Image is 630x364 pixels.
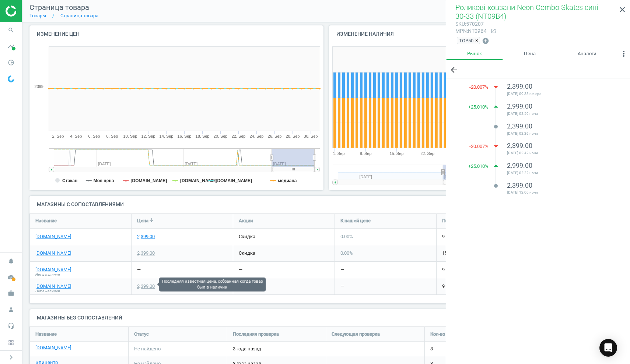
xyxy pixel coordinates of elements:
[4,286,18,300] i: work
[455,21,465,27] span: sku
[178,134,192,138] tspan: 16. Sep
[131,178,167,183] tspan: [DOMAIN_NAME]
[494,184,498,188] i: lens
[35,84,43,89] text: 2399
[442,266,532,273] span: 9 часов назад
[487,28,496,35] a: open_in_new
[88,134,100,138] tspan: 6. Sep
[137,233,155,240] div: 2,399.00
[4,270,18,284] i: cloud_done
[449,66,458,74] i: arrow_back
[35,218,57,224] span: Название
[6,6,58,17] img: ajHJNr6hYgQAAAAASUVORK5CYII=
[455,28,467,34] span: mpn
[340,266,344,273] div: —
[468,104,489,110] span: + 25.010 %
[490,81,501,92] i: arrow_drop_down
[482,37,489,45] i: add_circle
[446,47,503,60] a: Рынок
[442,218,466,224] span: Посл. скан
[4,56,18,70] i: pie_chart_outlined
[123,134,137,138] tspan: 10. Sep
[340,250,353,256] span: 0.00 %
[507,131,612,136] span: [DATE] 02:29 ночи
[442,250,532,257] span: 15 часов назад
[490,101,501,112] i: arrow_drop_up
[239,234,255,239] span: скидка
[180,178,217,183] tspan: [DOMAIN_NAME]
[196,134,210,138] tspan: 18. Sep
[507,91,612,96] span: [DATE] 09:38 вечера
[137,250,155,257] div: 2,399.00
[475,38,478,43] span: ×
[160,134,174,138] tspan: 14. Sep
[35,233,71,240] a: [DOMAIN_NAME]
[35,272,60,277] span: Нет в наличии
[430,331,467,338] span: Кол-во проверок
[94,178,114,183] tspan: Моя цена
[420,151,434,156] tspan: 22. Sep
[490,28,496,34] i: open_in_new
[507,142,532,149] span: 2,399.00
[141,134,155,138] tspan: 12. Sep
[340,218,371,224] span: К нашей цене
[35,344,71,351] a: [DOMAIN_NAME]
[60,13,98,18] a: Страница товара
[4,39,18,53] i: timeline
[4,303,18,317] i: person
[29,13,46,18] a: Товары
[430,346,433,352] span: 3
[35,266,71,273] a: [DOMAIN_NAME]
[619,49,628,58] i: more_vert
[507,102,532,110] span: 2,999.00
[232,134,246,138] tspan: 22. Sep
[507,111,612,116] span: [DATE] 02:59 ночи
[4,319,18,333] i: headset_mic
[214,134,228,138] tspan: 20. Sep
[8,75,14,82] img: wGWNvw8QSZomAAAAABJRU5ErkJggg==
[490,141,501,152] i: arrow_drop_down
[134,331,149,338] span: Статус
[340,283,344,290] div: —
[332,331,380,338] span: Следующая проверка
[62,178,77,183] tspan: Стакан
[52,134,64,138] tspan: 2. Sep
[35,331,57,338] span: Название
[137,266,141,273] div: —
[340,234,353,239] span: 0.00 %
[507,170,612,176] span: [DATE] 02:22 ночи
[507,122,532,130] span: 2,399.00
[137,218,148,224] span: Цена
[389,151,403,156] tspan: 15. Sep
[304,134,318,138] tspan: 30. Sep
[268,134,282,138] tspan: 26. Sep
[233,331,279,338] span: Последняя проверка
[216,178,252,183] tspan: [DOMAIN_NAME]
[507,181,532,189] span: 2,399.00
[507,82,532,90] span: 2,399.00
[455,21,487,28] div: : 570207
[35,283,71,290] a: [DOMAIN_NAME]
[2,353,20,362] button: chevron_right
[446,62,462,78] button: arrow_back
[29,196,623,213] h4: Магазины с сопоставлениями
[4,23,18,37] i: search
[599,339,617,357] div: Open Intercom Messenger
[455,3,598,21] span: Роликові ковзани Neon Combo Skates сині 30-33 (NT09B4)
[134,346,161,352] span: Не найдено
[239,266,242,273] div: —
[442,233,532,240] span: 9 часов назад
[29,309,623,326] h4: Магазины без сопоставлений
[469,84,489,91] span: -20.007 %
[4,254,18,268] i: notifications
[239,250,255,256] span: скидка
[137,283,155,290] div: 2,399.00
[35,250,71,257] a: [DOMAIN_NAME]
[503,47,557,60] a: Цена
[333,151,344,156] tspan: 1. Sep
[468,163,489,170] span: + 25.010 %
[442,283,532,290] span: 9 часов назад
[618,5,627,14] i: close
[507,162,532,169] span: 2,999.00
[7,353,15,362] i: chevron_right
